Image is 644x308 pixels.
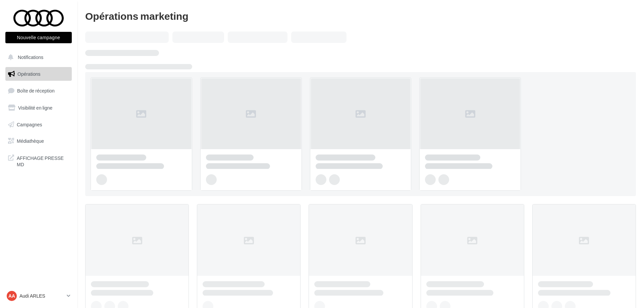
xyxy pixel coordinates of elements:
span: Notifications [18,54,43,60]
a: Médiathèque [4,134,73,148]
button: Nouvelle campagne [5,32,72,43]
a: Visibilité en ligne [4,101,73,115]
a: AA Audi ARLES [5,290,72,302]
p: Audi ARLES [19,293,64,299]
span: Boîte de réception [17,88,55,94]
a: Boîte de réception [4,83,73,98]
button: Notifications [4,50,70,64]
span: AFFICHAGE PRESSE MD [17,153,69,168]
span: Campagnes [17,121,42,127]
span: AA [8,293,15,299]
div: Opérations marketing [85,11,636,21]
span: Opérations [17,71,40,77]
span: Médiathèque [17,138,44,144]
a: Campagnes [4,118,73,132]
span: Visibilité en ligne [18,105,52,111]
a: Opérations [4,67,73,81]
a: AFFICHAGE PRESSE MD [4,151,73,171]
